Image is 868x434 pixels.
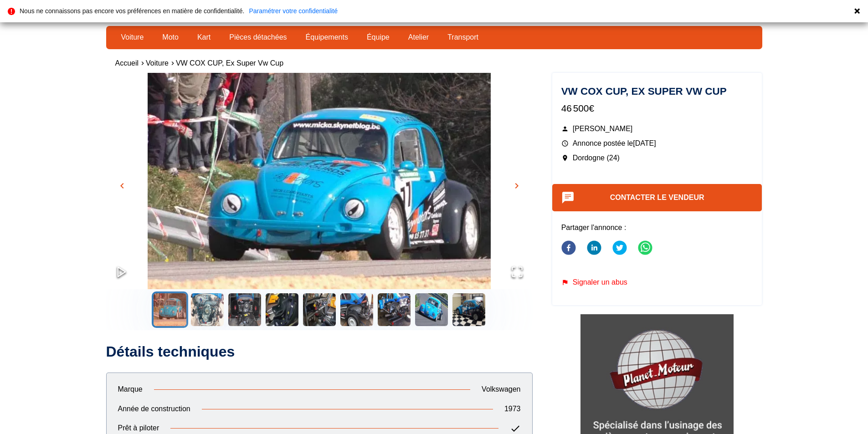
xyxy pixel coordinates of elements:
[402,30,435,45] a: Atelier
[561,223,753,233] p: Partager l'annonce :
[552,184,762,211] button: Contacter le vendeur
[115,59,139,67] a: Accueil
[156,30,185,45] a: Moto
[502,256,533,289] button: Open Fullscreen
[115,30,150,45] a: Voiture
[470,384,532,394] p: Volkswagen
[361,30,395,45] a: Équipe
[106,73,533,310] img: image
[301,291,338,328] button: Go to Slide 5
[189,291,226,328] button: Go to Slide 2
[191,30,216,45] a: Kart
[638,235,652,262] button: whatsapp
[223,30,293,45] a: Pièces détachées
[117,180,128,191] span: chevron_left
[107,384,154,394] p: Marque
[561,102,753,115] p: 46 500€
[442,30,484,45] a: Transport
[106,73,533,289] div: Go to Slide 1
[561,235,576,262] button: facebook
[510,423,521,434] span: check
[376,291,412,328] button: Go to Slide 7
[249,8,338,14] a: Paramétrer votre confidentialité
[20,8,244,14] p: Nous ne connaissons pas encore vos préférences en matière de confidentialité.
[561,153,753,163] p: Dordogne (24)
[413,291,450,328] button: Go to Slide 8
[146,59,169,67] a: Voiture
[612,235,627,262] button: twitter
[106,291,533,328] div: Thumbnail Navigation
[176,59,283,67] a: VW COX CUP, ex super vw cup
[264,291,300,328] button: Go to Slide 4
[561,278,753,286] div: Signaler un abus
[561,87,753,97] h1: VW COX CUP, ex super vw cup
[510,179,524,193] button: chevron_right
[561,124,753,134] p: [PERSON_NAME]
[339,291,375,328] button: Go to Slide 6
[561,138,753,148] p: Annonce postée le [DATE]
[226,291,263,328] button: Go to Slide 3
[152,291,188,328] button: Go to Slide 1
[451,291,487,328] button: Go to Slide 9
[493,404,532,414] p: 1973
[106,342,533,361] h2: Détails techniques
[115,179,129,193] button: chevron_left
[511,180,522,191] span: chevron_right
[300,30,354,45] a: Équipements
[106,256,137,289] button: Play or Pause Slideshow
[587,235,601,262] button: linkedin
[107,404,202,414] p: Année de construction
